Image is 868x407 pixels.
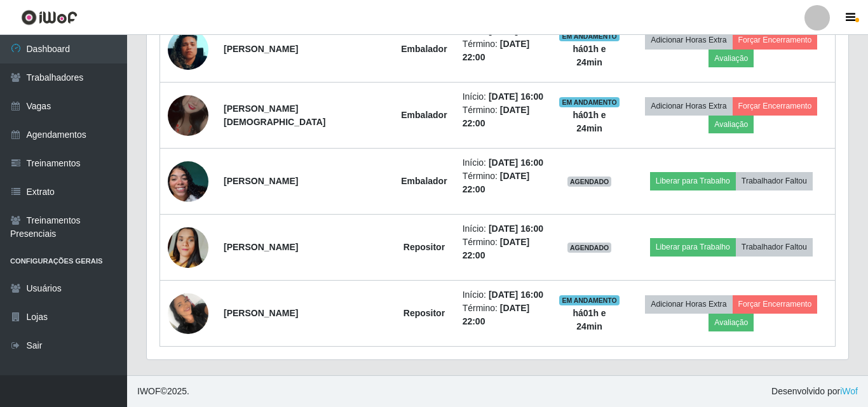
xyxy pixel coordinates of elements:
span: AGENDADO [567,243,612,253]
li: Término: [463,236,544,262]
img: CoreUI Logo [21,10,78,25]
li: Início: [463,156,544,170]
li: Início: [463,90,544,103]
time: [DATE] 16:00 [489,290,543,300]
a: iWof [840,386,858,396]
span: Desenvolvido por [771,385,858,398]
button: Liberar para Trabalho [650,172,736,190]
img: 1757430371973.jpeg [168,79,208,152]
strong: há 01 h e 24 min [573,110,606,133]
strong: há 01 h e 24 min [573,44,606,67]
span: EM ANDAMENTO [559,97,620,107]
button: Adicionar Horas Extra [645,31,732,49]
strong: há 01 h e 24 min [573,308,606,331]
span: EM ANDAMENTO [559,31,620,41]
li: Término: [463,170,544,196]
strong: [PERSON_NAME] [224,44,298,54]
button: Forçar Encerramento [733,31,818,49]
strong: Embalador [401,176,447,186]
li: Início: [463,288,544,302]
span: AGENDADO [567,177,612,187]
strong: [PERSON_NAME][DEMOGRAPHIC_DATA] [224,103,325,127]
button: Trabalhador Faltou [736,172,813,190]
button: Forçar Encerramento [733,295,818,313]
strong: Embalador [401,110,447,120]
button: Adicionar Horas Extra [645,295,732,313]
button: Avaliação [709,116,754,133]
li: Término: [463,37,544,64]
strong: [PERSON_NAME] [224,176,298,186]
button: Liberar para Trabalho [650,238,736,256]
button: Forçar Encerramento [733,97,818,115]
img: 1757073772713.jpeg [168,13,208,86]
img: 1748562791419.jpeg [168,211,208,284]
time: [DATE] 16:00 [489,91,543,102]
strong: [PERSON_NAME] [224,242,298,252]
li: Término: [463,302,544,328]
img: 1757600480457.jpeg [168,145,208,218]
strong: Repositor [403,308,445,318]
img: 1757367806458.jpeg [168,286,208,340]
span: © 2025 . [137,385,189,398]
strong: Repositor [403,242,445,252]
button: Avaliação [709,50,754,67]
strong: Embalador [401,44,447,54]
time: [DATE] 16:00 [489,224,543,234]
span: IWOF [137,386,161,396]
strong: [PERSON_NAME] [224,308,298,318]
li: Início: [463,222,544,236]
li: Término: [463,103,544,130]
time: [DATE] 16:00 [489,157,543,168]
span: EM ANDAMENTO [559,295,620,305]
button: Avaliação [709,314,754,331]
button: Adicionar Horas Extra [645,97,732,115]
button: Trabalhador Faltou [736,238,813,256]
